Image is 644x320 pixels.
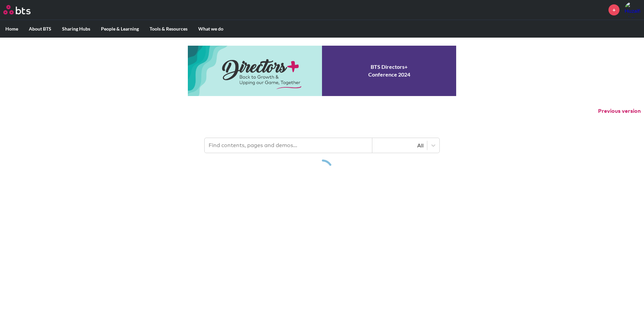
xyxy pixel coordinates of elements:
a: Go home [3,5,43,14]
a: + [608,4,620,15]
a: Conference 2024 [188,46,456,96]
label: About BTS [23,20,57,38]
label: Tools & Resources [144,20,193,38]
a: Profile [625,2,641,18]
div: All [376,142,424,149]
label: Sharing Hubs [57,20,96,38]
button: Previous version [598,107,641,115]
img: BTS Logo [3,5,31,14]
label: What we do [193,20,229,38]
img: Huzaifa Ahmed [625,2,641,18]
input: Find contents, pages and demos... [205,138,372,153]
label: People & Learning [96,20,144,38]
